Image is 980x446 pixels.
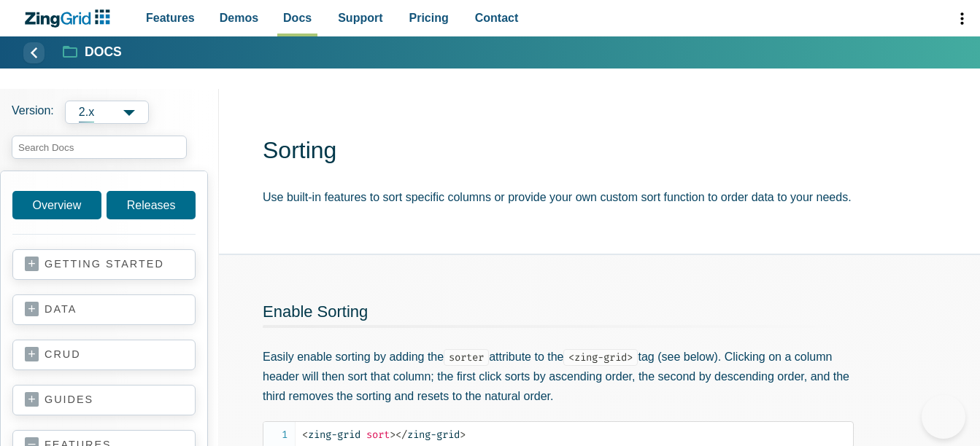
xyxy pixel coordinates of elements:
span: Features [146,8,195,28]
span: < [302,429,308,441]
code: sorter [444,349,489,366]
a: Docs [63,44,122,61]
span: zing-grid [396,429,460,441]
span: > [460,429,466,441]
a: crud [25,348,183,362]
a: ZingChart Logo. Click to return to the homepage [23,9,117,28]
a: Enable Sorting [263,302,368,321]
span: Support [338,8,382,28]
h1: Sorting [263,136,957,168]
input: search input [12,136,187,159]
p: Use built-in features to sort specific columns or provide your own custom sort function to order ... [263,187,957,207]
span: Docs [283,8,312,28]
a: Overview [12,191,101,219]
span: zing-grid [302,429,360,441]
span: Demos [220,8,258,28]
code: <zing-grid> [563,349,638,366]
a: Releases [107,191,196,219]
span: Contact [475,8,519,28]
iframe: Help Scout Beacon - Open [922,395,965,439]
span: Version: [12,101,54,124]
strong: Docs [85,46,122,59]
a: getting started [25,257,183,272]
span: </ [396,429,407,441]
a: data [25,302,183,317]
span: sort [366,429,390,441]
span: > [390,429,396,441]
span: Pricing [409,8,449,28]
p: Easily enable sorting by adding the attribute to the tag (see below). Clicking on a column header... [263,347,854,407]
a: guides [25,393,183,407]
label: Versions [12,101,207,124]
